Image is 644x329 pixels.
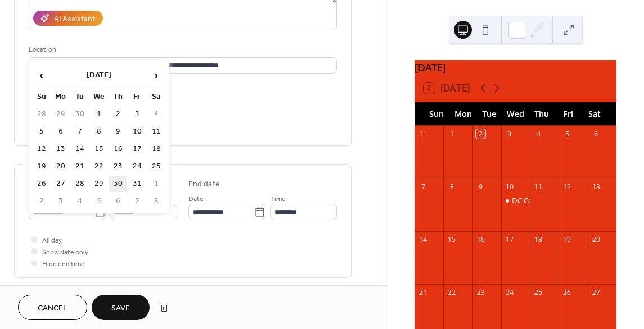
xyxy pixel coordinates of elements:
div: 9 [476,182,485,191]
td: 4 [147,106,165,122]
div: Location [29,44,335,56]
td: 30 [109,176,127,192]
div: 12 [562,182,572,191]
div: AI Assistant [54,13,95,25]
button: Save [92,295,150,320]
td: 5 [33,124,51,140]
th: We [90,89,108,105]
div: 11 [534,182,543,191]
div: Thu [529,102,555,125]
td: 17 [128,141,146,157]
div: 27 [591,287,601,297]
th: Mo [52,89,70,105]
td: 21 [71,158,89,175]
td: 30 [71,106,89,122]
td: 28 [33,106,51,122]
td: 10 [128,124,146,140]
div: 15 [447,235,457,244]
th: [DATE] [52,63,146,88]
td: 12 [33,141,51,157]
span: All day [42,235,62,246]
th: Tu [71,89,89,105]
th: Sa [147,89,165,105]
td: 4 [71,193,89,209]
td: 25 [147,158,165,175]
div: 13 [591,182,601,191]
div: 19 [562,235,572,244]
td: 7 [128,193,146,209]
span: ‹ [33,64,50,86]
td: 2 [109,106,127,122]
span: › [148,64,165,86]
div: 6 [591,129,601,139]
td: 31 [128,176,146,192]
div: Mon [450,102,476,125]
td: 27 [52,176,70,192]
div: Sun [424,102,450,125]
td: 6 [109,193,127,209]
td: 14 [71,141,89,157]
div: 8 [447,182,457,191]
div: 31 [418,129,428,139]
div: DC ConnX #92 - Sporting Clays Tournament [501,195,530,205]
div: 10 [505,182,514,191]
td: 8 [147,193,165,209]
div: 3 [505,129,514,139]
div: 26 [562,287,572,297]
td: 3 [128,106,146,122]
div: 14 [418,235,428,244]
div: 7 [418,182,428,191]
td: 16 [109,141,127,157]
td: 1 [90,106,108,122]
td: 22 [90,158,108,175]
div: 16 [476,235,485,244]
div: 4 [534,129,543,139]
td: 28 [71,176,89,192]
span: Show date only [42,246,88,258]
span: Time [270,193,286,205]
div: 23 [476,287,485,297]
td: 20 [52,158,70,175]
td: 7 [71,124,89,140]
td: 19 [33,158,51,175]
td: 29 [52,106,70,122]
span: Date [188,193,204,205]
div: 25 [534,287,543,297]
div: 20 [591,235,601,244]
td: 13 [52,141,70,157]
td: 11 [147,124,165,140]
span: Cancel [38,303,67,314]
td: 18 [147,141,165,157]
div: 5 [562,129,572,139]
div: 2 [476,129,485,139]
td: 26 [33,176,51,192]
div: Wed [502,102,529,125]
div: End date [188,179,220,190]
div: [DATE] [415,60,616,75]
div: 18 [534,235,543,244]
th: Su [33,89,51,105]
td: 5 [90,193,108,209]
td: 24 [128,158,146,175]
button: Cancel [18,295,87,320]
td: 23 [109,158,127,175]
div: 22 [447,287,457,297]
span: Save [111,303,130,314]
td: 3 [52,193,70,209]
div: 17 [505,235,514,244]
td: 8 [90,124,108,140]
td: 15 [90,141,108,157]
button: AI Assistant [33,11,103,26]
td: 9 [109,124,127,140]
th: Fr [128,89,146,105]
div: Sat [581,102,607,125]
div: Fri [555,102,582,125]
td: 1 [147,176,165,192]
td: 2 [33,193,51,209]
div: 1 [447,129,457,139]
span: Hide end time [42,258,85,270]
td: 6 [52,124,70,140]
th: Th [109,89,127,105]
div: 24 [505,287,514,297]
